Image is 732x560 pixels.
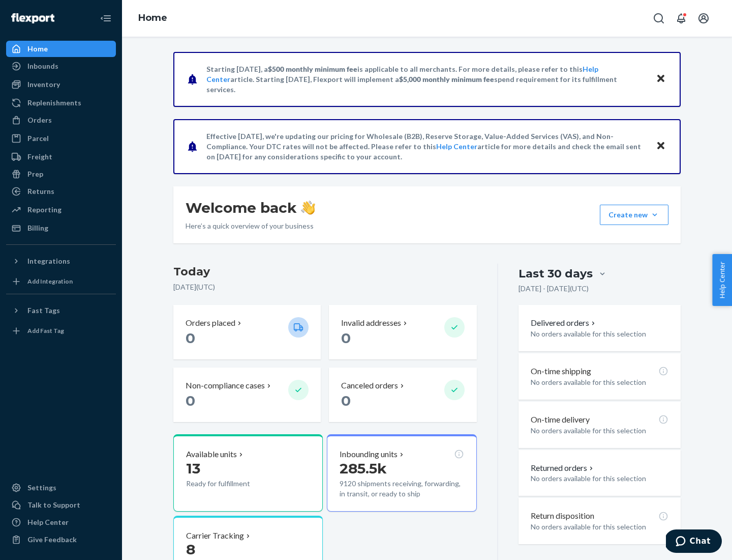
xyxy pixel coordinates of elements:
a: Help Center [6,514,116,530]
div: Freight [27,152,52,162]
a: Inbounds [6,58,116,74]
a: Replenishments [6,95,116,111]
div: Parcel [27,133,49,144]
img: hand-wave emoji [301,201,315,215]
button: Open account menu [693,8,714,29]
div: Inventory [27,79,60,90]
p: [DATE] - [DATE] ( UTC ) [518,284,589,294]
a: Returns [6,183,116,200]
div: Prep [27,169,43,179]
button: Inbounding units285.5k9120 shipments receiving, forwarding, in transit, or ready to ship [327,434,476,512]
p: Canceled orders [341,380,398,391]
div: Help Center [27,517,69,527]
img: Flexport logo [11,13,54,23]
span: 0 [186,329,195,347]
p: Effective [DATE], we're updating our pricing for Wholesale (B2B), Reserve Storage, Value-Added Se... [206,131,646,162]
button: Fast Tags [6,302,116,319]
a: Orders [6,112,116,128]
span: 0 [341,392,351,409]
button: Open notifications [671,8,691,29]
a: Add Integration [6,273,116,290]
a: Inventory [6,76,116,93]
div: Add Integration [27,277,73,286]
a: Add Fast Tag [6,323,116,339]
button: Integrations [6,253,116,269]
p: Starting [DATE], a is applicable to all merchants. For more details, please refer to this article... [206,64,646,95]
button: Talk to Support [6,497,116,513]
ol: breadcrumbs [130,4,175,33]
button: Orders placed 0 [173,305,321,359]
p: 9120 shipments receiving, forwarding, in transit, or ready to ship [340,479,464,499]
button: Non-compliance cases 0 [173,368,321,422]
a: Prep [6,166,116,182]
button: Close [654,139,667,154]
p: Invalid addresses [341,317,401,329]
p: No orders available for this selection [531,426,668,436]
p: [DATE] ( UTC ) [173,282,477,292]
div: Give Feedback [27,535,77,545]
div: Talk to Support [27,500,80,510]
a: Billing [6,220,116,236]
p: No orders available for this selection [531,329,668,339]
h1: Welcome back [186,199,315,217]
a: Freight [6,149,116,165]
a: Home [138,12,167,23]
span: $500 monthly minimum fee [268,65,357,73]
p: No orders available for this selection [531,473,668,484]
button: Create new [600,205,668,225]
p: On-time delivery [531,414,590,426]
button: Close [654,72,667,87]
button: Delivered orders [531,317,597,329]
div: Fast Tags [27,305,60,316]
div: Returns [27,186,54,197]
button: Canceled orders 0 [329,368,476,422]
button: Give Feedback [6,531,116,548]
div: Settings [27,483,56,493]
span: 13 [186,460,200,477]
p: Non-compliance cases [186,380,265,391]
button: Help Center [712,254,732,306]
p: On-time shipping [531,366,591,377]
a: Settings [6,480,116,496]
p: Carrier Tracking [186,530,244,542]
p: Ready for fulfillment [186,479,280,489]
button: Available units13Ready for fulfillment [173,434,323,512]
div: Add Fast Tag [27,326,64,335]
a: Parcel [6,130,116,147]
a: Help Center [436,142,477,151]
a: Reporting [6,202,116,218]
p: No orders available for this selection [531,377,668,387]
span: 8 [186,541,195,558]
button: Returned orders [531,462,595,474]
div: Integrations [27,256,70,266]
h3: Today [173,264,477,280]
p: Orders placed [186,317,235,329]
a: Home [6,41,116,57]
div: Home [27,44,48,54]
iframe: Opens a widget where you can chat to one of our agents [666,529,722,555]
button: Invalid addresses 0 [329,305,476,359]
span: 0 [341,329,351,347]
p: Here’s a quick overview of your business [186,221,315,231]
div: Orders [27,115,52,125]
span: 285.5k [340,460,387,477]
div: Replenishments [27,98,81,108]
button: Open Search Box [649,8,669,29]
p: No orders available for this selection [531,522,668,532]
p: Return disposition [531,510,594,522]
p: Available units [186,449,237,460]
button: Close Navigation [96,8,116,29]
div: Last 30 days [518,266,593,282]
span: 0 [186,392,195,409]
div: Inbounds [27,61,58,71]
div: Reporting [27,205,62,215]
span: $5,000 monthly minimum fee [399,75,494,83]
p: Inbounding units [340,449,398,460]
div: Billing [27,223,48,233]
